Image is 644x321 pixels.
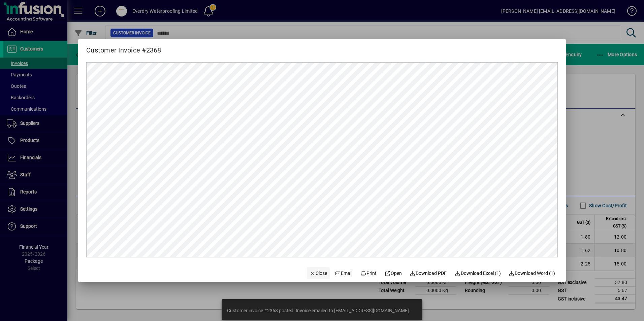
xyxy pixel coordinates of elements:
span: Close [310,270,327,277]
span: Download PDF [410,270,447,277]
h2: Customer Invoice #2368 [78,39,169,56]
button: Download Excel (1) [452,267,504,279]
button: Close [307,267,330,279]
span: Open [385,270,402,277]
button: Email [332,267,355,279]
span: Download Excel (1) [455,270,501,277]
span: Email [335,270,353,277]
span: Print [360,270,377,277]
button: Download Word (1) [506,267,558,279]
a: Download PDF [407,267,450,279]
button: Print [358,267,379,279]
a: Open [382,267,405,279]
span: Download Word (1) [509,270,555,277]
